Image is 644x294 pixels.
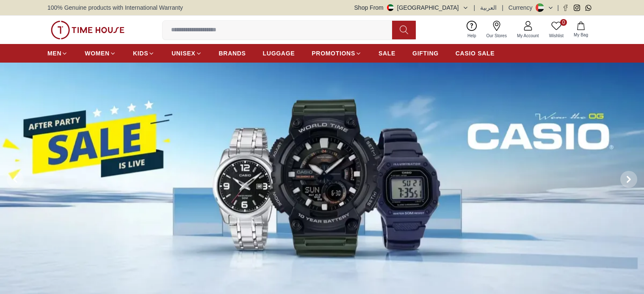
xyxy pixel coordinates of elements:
a: WOMEN [85,46,116,61]
a: Instagram [574,5,580,11]
span: 0 [560,19,567,26]
button: Shop From[GEOGRAPHIC_DATA] [354,3,469,12]
span: SALE [379,49,395,58]
a: Whatsapp [585,5,591,11]
span: 100% Genuine products with International Warranty [47,3,183,12]
img: ... [51,21,124,39]
span: | [557,3,559,12]
a: Help [462,19,481,41]
a: PROMOTIONS [312,46,362,61]
span: LUGGAGE [263,49,295,58]
a: LUGGAGE [263,46,295,61]
a: BRANDS [219,46,246,61]
div: Currency [509,3,536,12]
span: WOMEN [85,49,110,58]
img: United Arab Emirates [387,4,394,11]
span: MEN [47,49,61,58]
a: Our Stores [481,19,512,41]
a: Facebook [562,5,569,11]
span: PROMOTIONS [312,49,355,58]
span: Help [464,33,480,39]
span: | [502,3,503,12]
span: BRANDS [219,49,246,58]
span: | [474,3,475,12]
button: العربية [480,3,497,12]
a: SALE [379,46,395,61]
a: GIFTING [412,46,439,61]
a: KIDS [133,46,155,61]
span: GIFTING [412,49,439,58]
span: My Account [514,33,542,39]
span: CASIO SALE [456,49,495,58]
span: Our Stores [483,33,510,39]
span: KIDS [133,49,148,58]
a: MEN [47,46,68,61]
span: UNISEX [171,49,195,58]
span: My Bag [570,32,591,38]
span: Wishlist [546,33,567,39]
button: My Bag [569,20,593,40]
a: 0Wishlist [544,19,569,41]
a: CASIO SALE [456,46,495,61]
a: UNISEX [171,46,202,61]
